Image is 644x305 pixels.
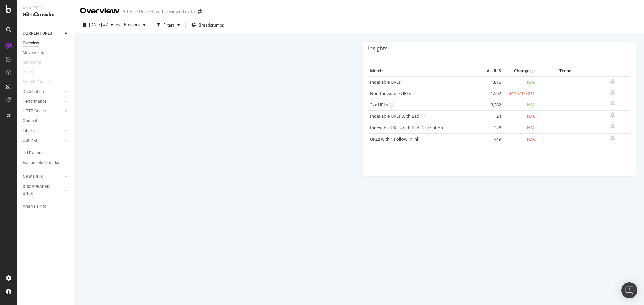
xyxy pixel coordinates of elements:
td: 24 [476,110,503,122]
th: Trend [536,66,595,76]
div: Overview [80,5,120,17]
div: Movements [23,49,44,56]
div: Explorer Bookmarks [23,159,59,166]
a: Inlinks [23,127,63,134]
button: Filters [154,19,183,30]
div: Outlinks [23,137,38,144]
td: N/A [503,99,536,110]
div: Visits [23,69,33,76]
div: Filters [163,22,175,28]
td: N/A [503,110,536,122]
a: Search Engines [23,79,57,86]
a: Explorer Bookmarks [23,159,69,166]
a: Analysis Info [23,203,69,210]
a: Movements [23,49,69,56]
td: 3,282 [476,99,503,110]
a: Url Explorer [23,150,69,157]
span: Breadcrumbs [199,22,224,28]
td: N/A [503,76,536,88]
div: Segments [23,59,41,66]
td: N/A [503,122,536,133]
div: Content [23,117,37,124]
th: Change [503,66,536,76]
button: Previous [121,19,148,30]
a: Non-Indexable URLs [370,90,411,96]
div: bell-plus [610,101,615,106]
div: SiteCrawler [23,11,69,19]
div: Open Intercom Messenger [621,282,637,298]
div: Search Engines [23,79,51,86]
button: Breadcrumbs [189,19,227,30]
td: 449 [476,133,503,145]
td: 1,562 [476,88,503,99]
a: Outlinks [23,137,63,144]
div: bell-plus [610,135,615,141]
a: CURRENT URLS [23,30,63,37]
td: 228 [476,122,503,133]
span: 2025 Oct. 9th #2 [89,22,108,28]
a: Indexable URLs with Bad H1 [370,113,426,119]
div: arrow-right-arrow-left [198,9,202,14]
a: Distribution [23,88,63,95]
div: Overview [23,40,39,47]
a: Segments [23,59,48,66]
a: Overview [23,40,69,47]
span: vs [116,21,121,27]
div: NEW URLS [23,173,43,181]
a: Indexable URLs with Bad Description [370,124,443,131]
div: Ad-Hoc Project: with reviewed data [122,8,195,15]
span: Previous [121,22,140,28]
div: HTTP Codes [23,108,46,115]
div: Inlinks [23,127,35,134]
th: Metric [368,66,476,76]
td: N/A [503,133,536,145]
div: Analysis Info [23,203,46,210]
div: bell-plus [610,79,615,84]
a: Indexable URLs [370,79,401,85]
div: Performance [23,98,46,105]
a: URLs with 1 Follow Inlink [370,136,419,142]
div: Distribution [23,88,44,95]
div: bell-plus [610,112,615,118]
a: Performance [23,98,63,105]
div: Analytics [23,5,69,11]
td: 1,815 [476,76,503,88]
a: Content [23,117,69,124]
button: [DATE] #2 [80,19,116,30]
a: 2xx URLs [370,102,388,108]
div: bell-plus [610,90,615,95]
a: NEW URLS [23,173,63,181]
a: DISAPPEARED URLS [23,183,63,197]
div: CURRENT URLS [23,30,52,37]
a: Visits [23,69,40,76]
div: DISAPPEARED URLS [23,183,57,197]
h4: Insights [368,44,388,53]
div: Url Explorer [23,150,44,157]
div: bell-plus [610,124,615,129]
td: +156,100.0 % [503,88,536,99]
th: # URLS [476,66,503,76]
a: HTTP Codes [23,108,63,115]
